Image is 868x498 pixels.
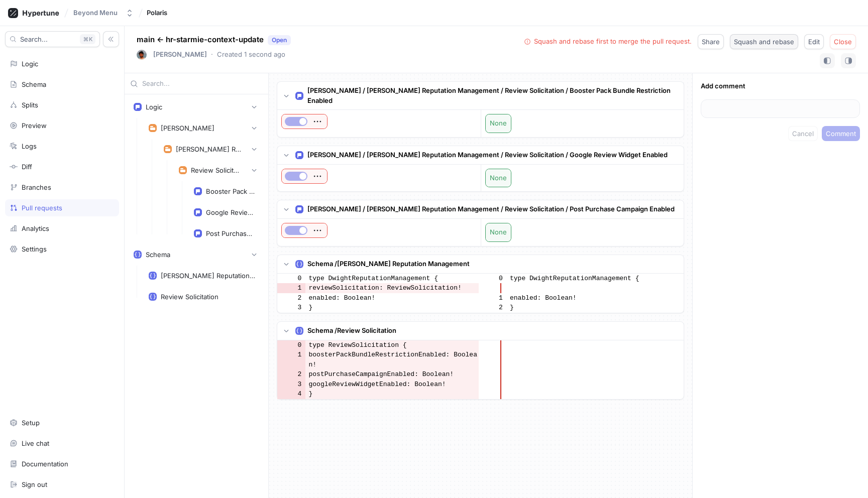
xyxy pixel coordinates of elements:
[211,50,213,60] p: ‧
[826,131,856,137] span: Comment
[22,101,38,109] div: Splits
[22,460,68,468] div: Documentation
[277,389,305,399] td: 4
[22,183,51,191] div: Branches
[22,121,47,130] div: Preview
[73,9,118,17] div: Beyond Menu
[305,389,479,399] td: }
[834,39,852,45] span: Close
[486,223,511,241] div: None
[22,419,40,427] div: Setup
[5,31,100,47] button: Search...K
[822,126,860,141] button: Comment
[277,274,305,284] td: 0
[176,145,241,153] div: [PERSON_NAME] Reputation Management
[479,274,507,284] td: 0
[534,37,692,47] div: Squash and rebase first to merge the pull request.
[698,34,724,49] button: Share
[486,114,511,133] div: None
[792,131,814,137] span: Cancel
[161,293,219,301] div: Review Solicitation
[804,34,824,49] button: Edit
[277,340,305,350] td: 0
[22,204,62,212] div: Pull requests
[277,283,305,293] td: 1
[307,204,675,214] p: [PERSON_NAME] / [PERSON_NAME] Reputation Management / Review Solicitation / Post Purchase Campaig...
[272,36,287,45] div: Open
[305,283,479,293] td: reviewSolicitation: ReviewSolicitation!
[701,81,860,91] p: Add comment
[307,259,470,269] p: Schema / [PERSON_NAME] Reputation Management
[147,9,167,16] span: Polaris
[137,34,291,46] p: main ← hr-starmie-context-update
[161,272,255,280] div: [PERSON_NAME] Reputation Management
[22,224,49,232] div: Analytics
[206,187,255,195] div: Booster Pack Bundle Restriction Enabled
[507,293,680,303] td: enabled: Boolean!
[161,124,214,132] div: [PERSON_NAME]
[307,326,396,336] p: Schema / Review Solicitation
[22,142,37,150] div: Logs
[146,251,170,259] div: Schema
[69,5,138,21] button: Beyond Menu
[307,150,668,160] p: [PERSON_NAME] / [PERSON_NAME] Reputation Management / Review Solicitation / Google Review Widget ...
[507,303,680,313] td: }
[22,480,47,488] div: Sign out
[22,439,49,447] div: Live chat
[20,36,48,42] span: Search...
[305,350,479,369] td: boosterPackBundleRestrictionEnabled: Boolean!
[305,340,479,350] td: type ReviewSolicitation {
[137,50,147,60] img: User
[22,80,46,88] div: Schema
[305,274,479,284] td: type DwightReputationManagement {
[702,39,720,45] span: Share
[305,303,479,313] td: }
[305,380,479,390] td: googleReviewWidgetEnabled: Boolean!
[788,126,818,141] button: Cancel
[146,103,162,111] div: Logic
[22,60,38,68] div: Logic
[307,86,680,105] p: [PERSON_NAME] / [PERSON_NAME] Reputation Management / Review Solicitation / Booster Pack Bundle R...
[479,293,507,303] td: 1
[730,34,798,49] button: Squash and rebase
[80,34,95,44] div: K
[22,163,32,171] div: Diff
[277,293,305,303] td: 2
[277,369,305,380] td: 2
[153,50,207,60] p: [PERSON_NAME]
[479,303,507,313] td: 2
[5,455,119,472] a: Documentation
[808,39,820,45] span: Edit
[305,369,479,380] td: postPurchaseCampaignEnabled: Boolean!
[142,79,263,89] input: Search...
[507,274,680,284] td: type DwightReputationManagement {
[277,350,305,369] td: 1
[22,245,47,253] div: Settings
[277,380,305,390] td: 3
[217,50,285,60] p: Created 1 second ago
[206,229,255,237] div: Post Purchase Campaign Enabled
[486,169,511,187] div: None
[830,34,856,49] button: Close
[206,208,255,216] div: Google Review Widget Enabled
[191,166,241,174] div: Review Solicitation
[734,39,794,45] span: Squash and rebase
[305,293,479,303] td: enabled: Boolean!
[277,303,305,313] td: 3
